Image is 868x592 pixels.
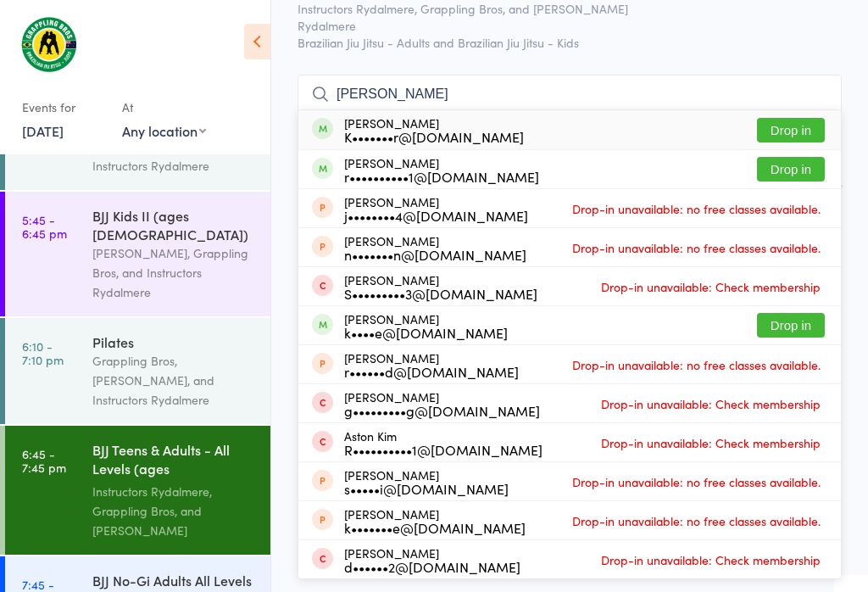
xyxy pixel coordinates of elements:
span: Brazilian Jiu Jitsu - Adults and Brazilian Jiu Jitsu - Kids [298,34,842,51]
div: s•••••i@[DOMAIN_NAME] [344,482,509,495]
div: Events for [22,93,105,121]
span: Drop-in unavailable: Check membership [597,274,825,299]
div: [PERSON_NAME] [344,507,526,534]
div: n•••••••n@[DOMAIN_NAME] [344,248,526,261]
div: [PERSON_NAME] [344,312,508,339]
div: [PERSON_NAME] [344,390,540,417]
div: K•••••••r@[DOMAIN_NAME] [344,130,524,143]
span: Drop-in unavailable: no free classes available. [568,352,825,377]
div: [PERSON_NAME] [344,156,539,183]
div: At [122,93,206,121]
div: BJJ Kids II (ages [DEMOGRAPHIC_DATA]) [92,206,256,243]
div: Instructors Rydalmere, Grappling Bros, and [PERSON_NAME] [92,482,256,540]
span: Drop-in unavailable: no free classes available. [568,469,825,494]
div: [PERSON_NAME] [344,116,524,143]
span: Drop-in unavailable: no free classes available. [568,508,825,533]
span: Drop-in unavailable: Check membership [597,391,825,416]
div: [PERSON_NAME] [344,273,537,300]
div: [PERSON_NAME] [344,234,526,261]
time: 5:45 - 6:45 pm [22,213,67,240]
a: [DATE] [22,121,64,140]
div: R••••••••••1@[DOMAIN_NAME] [344,443,542,456]
div: d••••••2@[DOMAIN_NAME] [344,560,520,573]
div: g•••••••••g@[DOMAIN_NAME] [344,404,540,417]
div: Aston Kim [344,429,542,456]
button: Drop in [757,157,825,182]
input: Search [298,75,842,114]
div: S•••••••••3@[DOMAIN_NAME] [344,287,537,300]
span: Drop-in unavailable: no free classes available. [568,235,825,260]
div: j••••••••4@[DOMAIN_NAME] [344,209,528,222]
a: 6:10 -7:10 pmPilatesGrappling Bros, [PERSON_NAME], and Instructors Rydalmere [5,318,270,424]
div: [PERSON_NAME] [344,546,520,573]
span: Rydalmere [298,17,815,34]
div: [PERSON_NAME] [344,195,528,222]
div: Grappling Bros, [PERSON_NAME], and Instructors Rydalmere [92,351,256,410]
time: 6:10 - 7:10 pm [22,339,64,366]
div: k•••••••e@[DOMAIN_NAME] [344,521,526,534]
div: [PERSON_NAME] [344,468,509,495]
a: 5:45 -6:45 pmBJJ Kids II (ages [DEMOGRAPHIC_DATA])[PERSON_NAME], Grappling Bros, and Instructors ... [5,192,270,316]
div: BJJ Teens & Adults - All Levels (ages [DEMOGRAPHIC_DATA]+) [92,440,256,482]
div: [PERSON_NAME] [344,351,519,378]
img: Grappling Bros Rydalmere [17,13,81,76]
a: 6:45 -7:45 pmBJJ Teens & Adults - All Levels (ages [DEMOGRAPHIC_DATA]+)Instructors Rydalmere, Gra... [5,426,270,555]
div: r••••••••••1@[DOMAIN_NAME] [344,170,539,183]
span: Drop-in unavailable: Check membership [597,547,825,572]
div: k••••e@[DOMAIN_NAME] [344,326,508,339]
button: Drop in [757,118,825,142]
time: 6:45 - 7:45 pm [22,447,66,474]
div: Pilates [92,332,256,351]
div: Any location [122,121,206,140]
span: Drop-in unavailable: no free classes available. [568,196,825,221]
span: Drop-in unavailable: Check membership [597,430,825,455]
button: Drop in [757,313,825,338]
div: [PERSON_NAME], Grappling Bros, and Instructors Rydalmere [92,243,256,302]
div: r••••••d@[DOMAIN_NAME] [344,365,519,378]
